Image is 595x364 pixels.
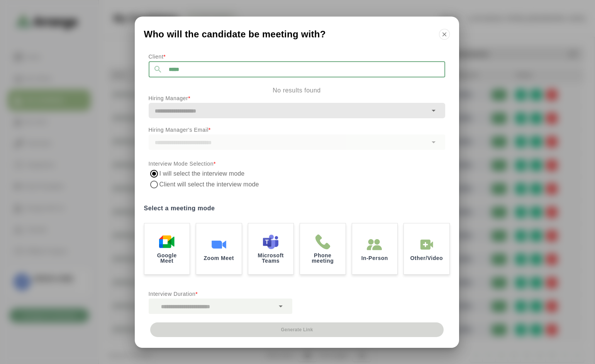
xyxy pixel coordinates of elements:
p: Phone meeting [306,253,339,263]
p: Interview Mode Selection [149,159,445,168]
label: Select a meeting mode [144,203,450,214]
p: No results found [149,86,445,95]
label: I will select the interview mode [159,168,245,179]
img: Google Meet [159,234,175,250]
span: Who will the candidate be meeting with? [144,30,326,39]
label: Client will select the interview mode [159,179,261,190]
p: Hiring Manager [149,94,445,103]
img: Zoom Meet [211,237,227,252]
p: Interview Duration [149,289,292,299]
p: Other/Video [410,255,443,261]
p: Zoom Meet [204,255,234,261]
p: Client [149,52,445,61]
img: Phone meeting [315,234,331,250]
p: In-Person [361,255,388,261]
p: Microsoft Teams [254,253,288,263]
img: In-Person [367,237,382,252]
p: Hiring Manager's Email [149,125,445,134]
p: Google Meet [151,253,184,263]
img: In-Person [419,237,434,252]
img: Microsoft Teams [263,234,278,250]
